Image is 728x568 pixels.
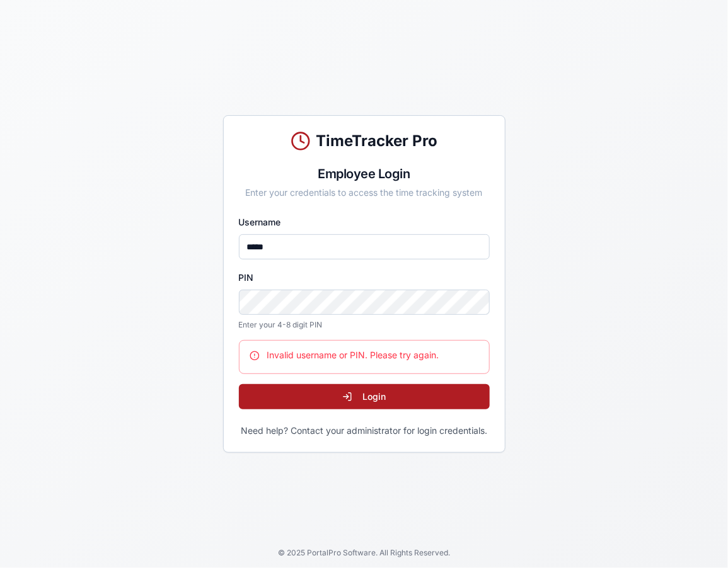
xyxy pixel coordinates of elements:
h1: TimeTracker Pro [316,131,437,151]
div: Invalid username or PIN. Please try again. [250,349,479,361]
button: Login [239,384,490,409]
label: Username [239,217,281,227]
div: Enter your credentials to access the time tracking system [239,186,490,199]
p: © 2025 PortalPro Software. All Rights Reserved. [10,548,718,558]
p: Enter your 4-8 digit PIN [239,320,490,330]
label: PIN [239,272,254,283]
div: Employee Login [239,165,490,183]
p: Need help? Contact your administrator for login credentials. [239,424,490,437]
